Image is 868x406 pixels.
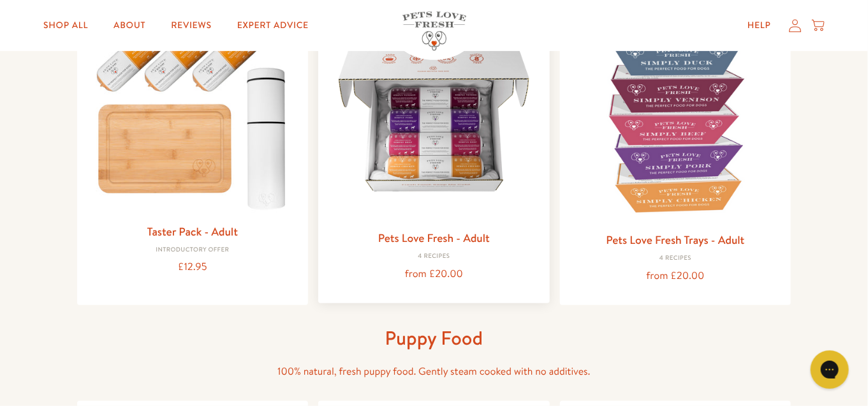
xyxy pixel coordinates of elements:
a: Shop All [33,13,98,38]
img: Pets Love Fresh Trays - Adult [570,14,781,225]
a: Pets Love Fresh Trays - Adult [607,232,745,248]
a: Help [737,13,781,38]
h1: Puppy Food [230,326,638,350]
div: 4 Recipes [570,255,781,262]
img: Pets Love Fresh [402,11,466,50]
div: £12.95 [87,259,298,276]
div: from £20.00 [570,267,781,285]
div: 4 Recipes [328,253,540,260]
a: Reviews [161,13,221,38]
div: from £20.00 [328,266,540,283]
img: Pets Love Fresh - Adult [328,12,540,223]
span: 100% natural, fresh puppy food. Gently steam cooked with no additives. [277,365,591,379]
a: Expert Advice [227,13,319,38]
img: Taster Pack - Adult [87,14,298,216]
a: Taster Pack - Adult [147,223,238,239]
iframe: Gorgias live chat messenger [804,346,855,393]
a: Pets Love Fresh - Adult [378,230,490,246]
a: About [103,13,156,38]
div: Introductory Offer [87,246,298,254]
